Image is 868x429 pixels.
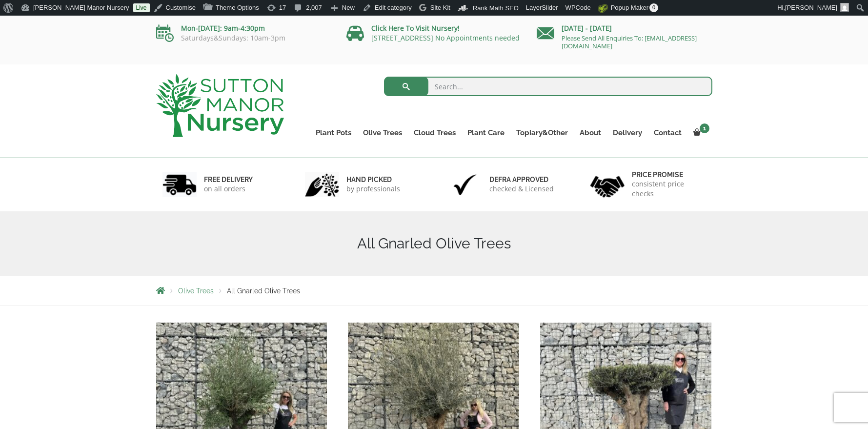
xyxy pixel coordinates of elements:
[346,184,400,194] p: by professionals
[204,175,253,184] h6: FREE DELIVERY
[156,74,284,137] img: logo
[462,126,510,140] a: Plant Care
[785,4,837,11] span: [PERSON_NAME]
[408,126,462,140] a: Cloud Trees
[162,172,197,197] img: 1.jpg
[648,126,687,140] a: Contact
[700,123,709,133] span: 1
[574,126,607,140] a: About
[310,126,357,140] a: Plant Pots
[590,170,625,200] img: 4.jpg
[156,22,332,34] p: Mon-[DATE]: 9am-4:30pm
[305,172,339,197] img: 2.jpg
[489,184,554,194] p: checked & Licensed
[156,235,712,252] h1: All Gnarled Olive Trees
[473,4,519,12] span: Rank Math SEO
[178,287,214,295] a: Olive Trees
[227,287,300,295] span: All Gnarled Olive Trees
[346,175,400,184] h6: hand picked
[357,126,408,140] a: Olive Trees
[371,33,520,42] a: [STREET_ADDRESS] No Appointments needed
[537,22,712,34] p: [DATE] - [DATE]
[371,23,460,33] a: Click Here To Visit Nursery!
[607,126,648,140] a: Delivery
[510,126,574,140] a: Topiary&Other
[448,172,482,197] img: 3.jpg
[687,126,712,140] a: 1
[430,4,450,11] span: Site Kit
[649,3,658,12] span: 0
[156,286,712,294] nav: Breadcrumbs
[133,3,150,12] a: Live
[562,34,697,50] a: Please Send All Enquiries To: [EMAIL_ADDRESS][DOMAIN_NAME]
[384,77,712,96] input: Search...
[204,184,253,194] p: on all orders
[632,170,706,179] h6: Price promise
[632,179,706,199] p: consistent price checks
[489,175,554,184] h6: Defra approved
[156,34,332,42] p: Saturdays&Sundays: 10am-3pm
